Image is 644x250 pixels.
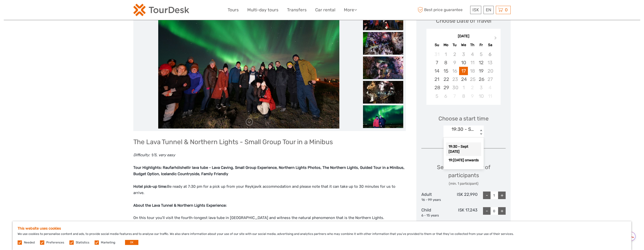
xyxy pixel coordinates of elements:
[101,240,115,245] label: Marketing
[432,75,441,83] div: Choose Sunday, September 21st, 2025
[477,50,486,58] div: Not available Friday, September 5th, 2025
[498,192,506,199] div: +
[486,58,494,67] div: Not available Saturday, September 13th, 2025
[133,138,406,146] h2: The Lava Tunnel & Northern Lights - Small Group Tour in a Minibus
[483,192,491,199] div: -
[484,6,494,14] div: EN
[432,92,441,100] div: Choose Sunday, October 5th, 2025
[7,9,57,13] p: We're away right now. Please check back later!
[421,198,450,202] div: 16 - 99 years
[133,153,175,157] em: Difficulty: 1/5, very easy
[315,6,335,14] a: Car rental
[504,7,508,12] span: 0
[486,67,494,75] div: Not available Saturday, September 20th, 2025
[18,226,626,231] h5: This website uses cookies
[479,130,483,135] div: < >
[459,75,468,83] div: Choose Wednesday, September 24th, 2025
[498,207,506,215] div: +
[46,240,64,245] label: Preferences
[133,165,405,176] strong: Tour Highlights: Raufarhólshellir lava tube - Lava Caving, Small Group Experience, Northern Light...
[432,50,441,58] div: Not available Sunday, August 31st, 2025
[133,215,406,221] p: On this tour you’ll visit the fourth-longest lava tube in [GEOGRAPHIC_DATA] and witness the natur...
[459,50,468,58] div: Not available Wednesday, September 3rd, 2025
[477,83,486,92] div: Choose Friday, October 3rd, 2025
[486,83,494,92] div: Not available Saturday, October 4th, 2025
[436,17,491,25] div: Choose Date of Travel
[450,192,478,202] div: ISK 22,990
[477,67,486,75] div: Choose Friday, September 19th, 2025
[363,81,403,104] img: abed3376ead94e8a89116b5e08cbf352_slider_thumbnail.jpeg
[450,50,459,58] div: Not available Tuesday, September 2nd, 2025
[441,50,450,58] div: Not available Monday, September 1st, 2025
[472,7,479,12] span: ISK
[477,92,486,100] div: Choose Friday, October 10th, 2025
[468,50,477,58] div: Not available Thursday, September 4th, 2025
[432,58,441,67] div: Choose Sunday, September 7th, 2025
[450,75,459,83] div: Not available Tuesday, September 23rd, 2025
[247,6,278,14] a: Multi-day tours
[459,67,468,75] div: Choose Wednesday, September 17th, 2025
[133,4,189,16] img: 120-15d4194f-c635-41b9-a512-a3cb382bfb57_logo_small.png
[24,240,35,245] label: Needed
[450,207,478,218] div: ISK 17,243
[477,42,486,48] div: Fr
[363,105,403,128] img: 7a5e8ec301c04fb3b5786f72ca43af78_slider_thumbnail.jpeg
[432,42,441,48] div: Su
[459,58,468,67] div: Choose Wednesday, September 10th, 2025
[468,67,477,75] div: Not available Thursday, September 18th, 2025
[468,58,477,67] div: Not available Thursday, September 11th, 2025
[441,58,450,67] div: Choose Monday, September 8th, 2025
[416,6,469,14] span: Best price guarantee
[133,203,227,208] strong: About the Lava Tunnel & Northern Lights Experience:
[428,50,499,100] div: month 2025-09
[452,126,476,133] div: 19:30 - Sept [DATE]
[441,75,450,83] div: Choose Monday, September 22nd, 2025
[133,183,406,196] p: Be ready at 7:30 pm for a pick up from your Reykjavík accommodation and please note that it can t...
[468,75,477,83] div: Not available Thursday, September 25th, 2025
[363,56,403,79] img: 4d04132bde6a4d60898006182a77f36c_slider_thumbnail.jpeg
[432,83,441,92] div: Choose Sunday, September 28th, 2025
[468,42,477,48] div: Th
[450,83,459,92] div: Not available Tuesday, September 30th, 2025
[459,83,468,92] div: Choose Wednesday, October 1st, 2025
[13,221,631,250] div: We use cookies to personalise content and ads, to provide social media features and to analyse ou...
[228,6,239,14] a: Tours
[421,207,450,218] div: Child
[287,6,307,14] a: Transfers
[441,42,450,48] div: Mo
[432,67,441,75] div: Choose Sunday, September 14th, 2025
[459,42,468,48] div: We
[421,163,506,186] div: Select the number of participants
[76,240,89,245] label: Statistics
[450,58,459,67] div: Not available Tuesday, September 9th, 2025
[468,83,477,92] div: Not available Thursday, October 2nd, 2025
[363,32,403,55] img: f6b3e8da0be748d1942c06ab40b674de_slider_thumbnail.jpeg
[441,83,450,92] div: Choose Monday, September 29th, 2025
[446,156,481,165] div: 19:[DATE] onwards
[125,240,138,245] button: OK
[446,142,481,156] div: 19:30 - Sept [DATE]
[477,58,486,67] div: Choose Friday, September 12th, 2025
[486,92,494,100] div: Not available Saturday, October 11th, 2025
[426,34,501,39] div: [DATE]
[468,92,477,100] div: Not available Thursday, October 9th, 2025
[441,67,450,75] div: Choose Monday, September 15th, 2025
[486,42,494,48] div: Sa
[438,115,489,122] span: Choose a start time
[58,8,64,14] button: Open LiveChat chat widget
[483,207,491,215] div: -
[421,192,450,202] div: Adult
[450,42,459,48] div: Tu
[450,92,459,100] div: Not available Tuesday, October 7th, 2025
[441,92,450,100] div: Choose Monday, October 6th, 2025
[486,50,494,58] div: Not available Saturday, September 6th, 2025
[459,92,468,100] div: Choose Wednesday, October 8th, 2025
[133,184,167,189] strong: Hotel pick-up time:
[450,67,459,75] div: Not available Tuesday, September 16th, 2025
[486,75,494,83] div: Not available Saturday, September 27th, 2025
[344,6,357,14] a: More
[421,213,450,218] div: 6 - 15 years
[421,181,506,186] div: (min. 1 participant)
[158,8,339,129] img: ad9135cfacba435d9c56d52312ca41a9_main_slider.jpeg
[492,35,500,43] button: Next Month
